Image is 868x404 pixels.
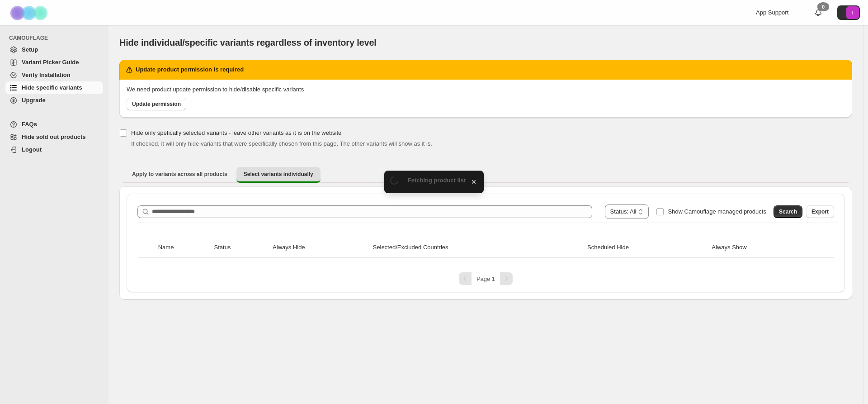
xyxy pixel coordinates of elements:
span: Apply to variants across all products [132,171,227,178]
a: 0 [814,8,823,17]
span: CAMOUFLAGE [9,34,104,42]
th: Name [156,238,212,258]
img: Camouflage [7,0,52,25]
span: Setup [22,46,38,53]
span: If checked, it will only hide variants that were specifically chosen from this page. The other va... [131,140,432,147]
span: Search [779,208,797,215]
a: Verify Installation [5,69,103,81]
button: Search [774,205,802,218]
div: Select variants individually [119,186,852,299]
text: T [851,10,854,15]
span: App Support [756,9,788,16]
nav: Pagination [134,272,838,285]
span: Variant Picker Guide [22,59,79,66]
a: Logout [5,143,103,156]
th: Always Show [709,238,816,258]
a: Hide sold out products [5,131,103,143]
div: 0 [817,2,829,11]
span: Update permission [132,100,181,108]
th: Selected/Excluded Countries [370,238,585,258]
th: Always Hide [270,238,370,258]
span: Verify Installation [22,71,71,78]
span: Show Camouflage managed products [668,208,766,215]
span: We need product update permission to hide/disable specific variants [127,86,304,93]
span: Avatar with initials T [846,6,859,19]
span: Logout [22,146,42,153]
button: Export [806,205,834,218]
span: FAQs [22,121,37,128]
span: Hide sold out products [22,133,86,140]
th: Status [212,238,270,258]
span: Upgrade [22,97,46,104]
a: Update permission [127,98,186,110]
a: Upgrade [5,94,103,107]
span: Hide specific variants [22,84,82,91]
button: Avatar with initials T [837,5,860,20]
th: Scheduled Hide [585,238,709,258]
button: Select variants individually [236,167,321,183]
span: Page 1 [476,276,495,282]
span: Fetching product list [408,177,466,184]
a: Setup [5,43,103,56]
span: Hide individual/specific variants regardless of inventory level [119,38,377,48]
button: Apply to variants across all products [125,167,235,181]
span: Export [811,208,829,215]
span: Hide only spefically selected variants - leave other variants as it is on the website [131,129,341,136]
h2: Update product permission is required [136,65,244,74]
a: FAQs [5,118,103,131]
a: Variant Picker Guide [5,56,103,69]
a: Hide specific variants [5,81,103,94]
span: Select variants individually [244,171,313,178]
